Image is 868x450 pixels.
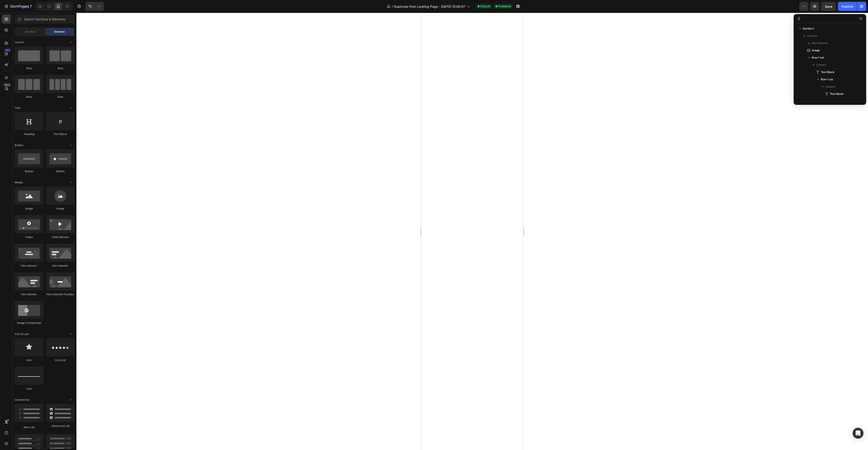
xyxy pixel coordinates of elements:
div: Item List [15,425,43,429]
span: Text Block [830,92,844,96]
button: 7 [2,2,34,11]
div: Icon [15,358,43,362]
span: Row 1 col [821,77,833,82]
div: Hero Banner [46,264,75,268]
span: Icon & Line [15,332,29,336]
div: Line [15,387,43,391]
div: Button [15,169,43,173]
span: Toggle open [67,104,75,112]
span: Content list [15,398,29,402]
span: Default [480,4,490,8]
span: Button [15,143,23,147]
div: Hero Banner Parallax [46,292,75,296]
span: Toggle open [67,142,75,149]
div: Row [46,95,75,99]
input: Search Sections & Elements [15,15,75,24]
span: Column [816,63,826,67]
span: Layout [15,40,24,44]
div: Open Intercom Messenger [853,428,863,439]
span: Image [812,48,820,53]
div: Advanced List [46,424,75,428]
div: Icon List [46,358,75,362]
div: Video Banner [46,235,75,239]
div: Image Comparison [15,321,43,325]
p: 7 [30,4,32,9]
div: Image [15,207,43,211]
div: Beta [3,83,11,87]
span: Column [825,84,835,89]
span: Text [15,106,20,110]
button: Publish [838,2,857,11]
div: Row [15,95,43,99]
div: Image [46,207,75,211]
div: Publish [842,4,853,9]
span: Section 1 [803,26,814,31]
span: Toggle open [67,396,75,403]
span: Duplicate from Landing Page - [DATE] 15:09:07 [394,4,465,9]
div: Hero Banner [15,292,43,296]
span: Toggle open [67,330,75,338]
div: Hero Banner [15,264,43,268]
div: Video [15,235,43,239]
iframe: Design area [421,13,523,450]
div: Undo/Redo [85,2,104,11]
span: Section [25,30,35,34]
span: Media [15,180,23,184]
div: Text Block [46,132,75,136]
div: Row [46,66,75,70]
span: Text Block [821,70,834,74]
div: Button [46,169,75,173]
span: Toggle open [67,179,75,186]
span: / [392,4,393,9]
span: Toggle open [67,39,75,46]
div: Row [15,66,43,70]
div: 450 [4,48,11,52]
span: Row 1 col [812,55,824,60]
span: Hero Banner [812,41,828,45]
div: Heading [15,132,43,136]
span: Button [830,99,838,103]
button: Save [821,2,836,11]
span: Column [807,34,817,38]
span: Published [498,4,511,8]
span: Element [54,30,65,34]
span: Save [825,5,832,8]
